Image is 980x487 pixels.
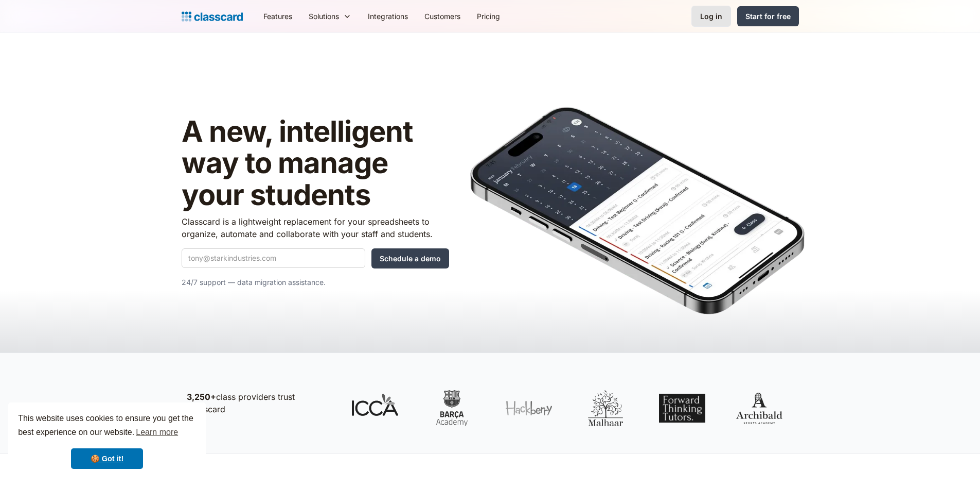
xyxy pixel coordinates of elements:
[745,11,791,22] div: Start for free
[469,5,508,28] a: Pricing
[18,412,196,440] span: This website uses cookies to ensure you get the best experience on our website.
[691,6,731,27] a: Log in
[182,116,449,211] h1: A new, intelligent way to manage your students
[309,11,339,22] div: Solutions
[255,5,300,28] a: Features
[371,248,449,268] input: Schedule a demo
[360,5,416,28] a: Integrations
[182,215,449,240] p: Classcard is a lightweight replacement for your spreadsheets to organize, automate and collaborat...
[737,6,799,26] a: Start for free
[8,402,206,479] div: cookieconsent
[700,11,722,22] div: Log in
[182,276,449,289] p: 24/7 support — data migration assistance.
[182,248,449,268] form: Quick Demo Form
[182,9,243,24] a: Logo
[134,425,180,440] a: learn more about cookies
[187,391,331,415] p: class providers trust Classcard
[187,392,216,402] strong: 3,250+
[416,5,469,28] a: Customers
[300,5,360,28] div: Solutions
[71,448,143,469] a: dismiss cookie message
[182,248,365,268] input: tony@starkindustries.com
